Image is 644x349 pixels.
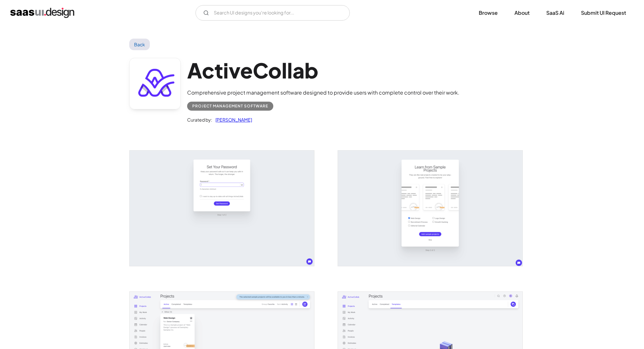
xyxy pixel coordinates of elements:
[338,151,522,266] img: 641ed1327fb7bf4d6d6ab906_Activecollab%20Sample%20Project%20Screen.png
[338,151,522,266] a: open lightbox
[129,39,150,50] a: Back
[187,58,459,83] h1: ActiveCollab
[573,6,634,20] a: Submit UI Request
[130,151,314,266] a: open lightbox
[195,5,350,21] form: Email Form
[10,8,74,18] a: home
[192,102,268,110] div: Project Management Software
[130,151,314,266] img: 641ed132924c5c66e86c0add_Activecollab%20Welcome%20Screen.png
[471,6,505,20] a: Browse
[195,5,350,21] input: Search UI designs you're looking for...
[507,6,537,20] a: About
[212,116,252,124] a: [PERSON_NAME]
[187,89,459,96] div: Comprehensive project management software designed to provide users with complete control over th...
[539,6,572,20] a: SaaS Ai
[187,116,212,124] div: Curated by:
